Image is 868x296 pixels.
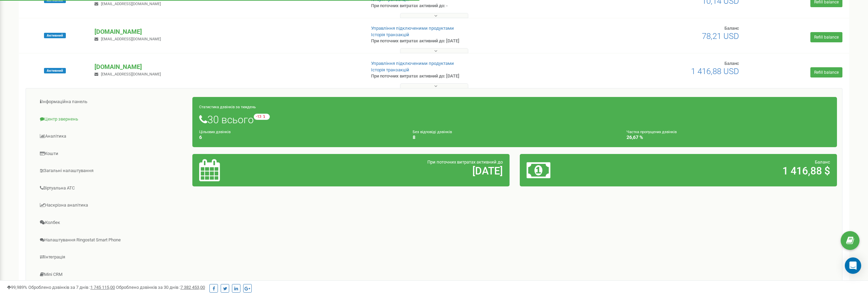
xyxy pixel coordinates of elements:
[44,68,66,73] span: Активний
[691,67,739,76] span: 1 416,88 USD
[31,266,193,283] a: Mini CRM
[724,26,739,31] span: Баланс
[627,135,830,140] h4: 26,67 %
[31,128,193,145] a: Аналiтика
[371,32,409,37] a: Історія транзакцій
[31,249,193,266] a: Інтеграція
[101,2,161,6] span: [EMAIL_ADDRESS][DOMAIN_NAME]
[371,67,409,72] a: Історія транзакцій
[815,159,830,165] span: Баланс
[90,285,115,290] u: 1 745 115,00
[427,159,503,165] span: При поточних витратах активний до
[31,197,193,214] a: Наскрізна аналітика
[199,130,231,134] small: Цільових дзвінків
[101,72,161,76] span: [EMAIL_ADDRESS][DOMAIN_NAME]
[199,114,830,125] h1: 30 всього
[31,94,193,110] a: Інформаційна панель
[413,135,616,140] h4: 8
[31,145,193,162] a: Кошти
[627,130,677,134] small: Частка пропущених дзвінків
[304,165,502,177] h2: [DATE]
[94,27,360,36] p: [DOMAIN_NAME]
[413,130,452,134] small: Без відповіді дзвінків
[371,3,568,9] p: При поточних витратах активний до: -
[94,62,360,71] p: [DOMAIN_NAME]
[31,163,193,179] a: Загальні налаштування
[31,214,193,231] a: Колбек
[31,180,193,197] a: Віртуальна АТС
[702,31,739,41] span: 78,21 USD
[31,232,193,249] a: Налаштування Ringostat Smart Phone
[810,32,842,42] a: Refill balance
[724,61,739,66] span: Баланс
[199,105,256,109] small: Статистика дзвінків за тиждень
[810,67,842,77] a: Refill balance
[631,165,830,177] h2: 1 416,88 $
[101,37,161,41] span: [EMAIL_ADDRESS][DOMAIN_NAME]
[28,285,115,290] span: Оброблено дзвінків за 7 днів :
[371,38,568,44] p: При поточних витратах активний до: [DATE]
[371,73,568,80] p: При поточних витратах активний до: [DATE]
[371,61,454,66] a: Управління підключеними продуктами
[44,33,66,38] span: Активний
[7,285,27,290] span: 99,989%
[371,26,454,31] a: Управління підключеними продуктами
[254,114,270,120] small: -13
[180,285,205,290] u: 7 382 453,00
[31,111,193,128] a: Центр звернень
[199,135,403,140] h4: 6
[116,285,205,290] span: Оброблено дзвінків за 30 днів :
[845,257,861,274] div: Open Intercom Messenger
